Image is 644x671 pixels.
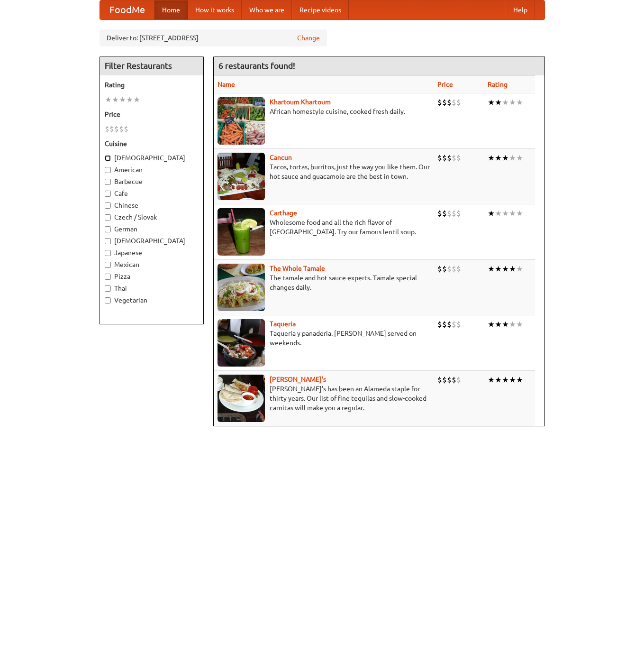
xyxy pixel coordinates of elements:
input: German [105,226,111,232]
label: [DEMOGRAPHIC_DATA] [105,153,199,163]
li: ★ [495,97,502,108]
a: Name [218,81,235,88]
li: ★ [509,375,516,385]
li: $ [437,153,442,163]
li: ★ [488,264,495,274]
li: ★ [502,264,509,274]
li: ★ [488,153,495,163]
li: ★ [502,375,509,385]
li: ★ [495,208,502,219]
li: $ [447,264,452,274]
li: ★ [502,97,509,108]
li: $ [447,375,452,385]
li: ★ [516,319,523,330]
li: $ [442,153,447,163]
a: The Whole Tamale [270,265,325,272]
label: German [105,224,199,234]
li: $ [456,319,461,330]
img: khartoum.jpg [218,97,265,145]
h5: Rating [105,80,199,90]
input: Vegetarian [105,297,111,303]
li: ★ [516,153,523,163]
li: $ [452,208,456,219]
li: $ [447,153,452,163]
a: Price [437,81,453,88]
a: Change [297,33,320,43]
li: ★ [495,319,502,330]
li: $ [452,375,456,385]
label: [DEMOGRAPHIC_DATA] [105,236,199,246]
li: $ [124,124,128,134]
li: ★ [509,208,516,219]
li: $ [442,319,447,330]
li: ★ [105,94,112,105]
li: $ [442,208,447,219]
li: ★ [516,375,523,385]
li: ★ [126,94,133,105]
li: ★ [495,264,502,274]
li: ★ [488,97,495,108]
li: $ [447,97,452,108]
b: Khartoum Khartoum [270,98,331,106]
input: Barbecue [105,179,111,185]
a: Cancun [270,154,292,161]
label: Pizza [105,272,199,281]
li: ★ [509,264,516,274]
p: Tacos, tortas, burritos, just the way you like them. Our hot sauce and guacamole are the best in ... [218,162,430,181]
li: ★ [516,208,523,219]
li: ★ [509,319,516,330]
p: Wholesome food and all the rich flavor of [GEOGRAPHIC_DATA]. Try our famous lentil soup. [218,218,430,237]
li: ★ [516,264,523,274]
a: Who we are [242,0,292,19]
li: $ [437,208,442,219]
li: $ [456,208,461,219]
li: ★ [133,94,140,105]
label: Czech / Slovak [105,212,199,222]
a: Help [506,0,535,19]
li: $ [456,264,461,274]
img: carthage.jpg [218,208,265,256]
a: [PERSON_NAME]'s [270,376,326,383]
input: Mexican [105,262,111,268]
label: Thai [105,284,199,293]
li: $ [105,124,109,134]
li: ★ [509,153,516,163]
li: $ [437,264,442,274]
input: Chinese [105,202,111,209]
input: [DEMOGRAPHIC_DATA] [105,155,111,161]
li: ★ [509,97,516,108]
h5: Price [105,110,199,119]
h4: Filter Restaurants [100,56,203,75]
label: American [105,165,199,175]
a: Carthage [270,209,297,217]
li: $ [114,124,119,134]
li: ★ [502,208,509,219]
li: ★ [488,375,495,385]
label: Barbecue [105,177,199,186]
input: Cafe [105,191,111,197]
img: cancun.jpg [218,153,265,200]
input: [DEMOGRAPHIC_DATA] [105,238,111,244]
li: ★ [112,94,119,105]
input: Czech / Slovak [105,214,111,221]
li: ★ [495,153,502,163]
input: Pizza [105,274,111,280]
img: wholetamale.jpg [218,264,265,311]
div: Deliver to: [STREET_ADDRESS] [100,29,327,46]
li: ★ [502,153,509,163]
li: $ [119,124,124,134]
li: ★ [502,319,509,330]
li: ★ [488,319,495,330]
li: $ [442,264,447,274]
li: $ [447,319,452,330]
li: $ [452,153,456,163]
li: $ [456,153,461,163]
b: Taqueria [270,320,296,328]
li: $ [437,375,442,385]
li: $ [447,208,452,219]
li: $ [109,124,114,134]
